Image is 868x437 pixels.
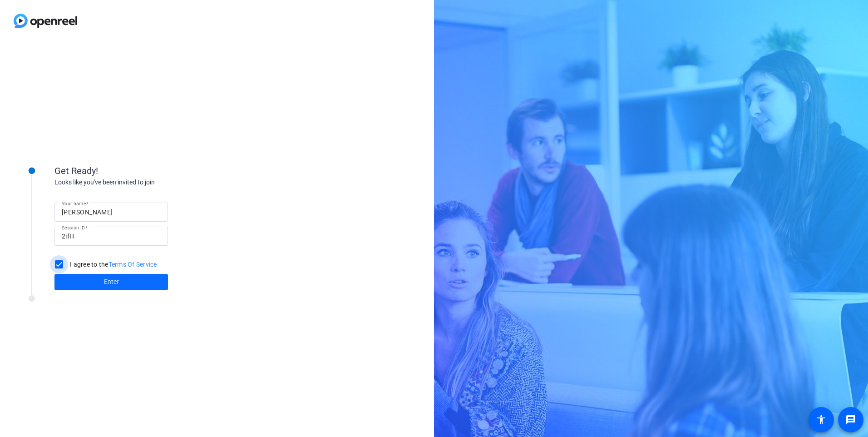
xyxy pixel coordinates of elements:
[816,414,827,425] mat-icon: accessibility
[62,225,85,230] mat-label: Session ID
[54,178,236,187] div: Looks like you've been invited to join
[104,277,119,287] span: Enter
[108,261,157,268] a: Terms Of Service
[68,260,157,269] label: I agree to the
[845,414,856,425] mat-icon: message
[54,164,236,178] div: Get Ready!
[54,274,168,290] button: Enter
[62,201,86,206] mat-label: Your name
